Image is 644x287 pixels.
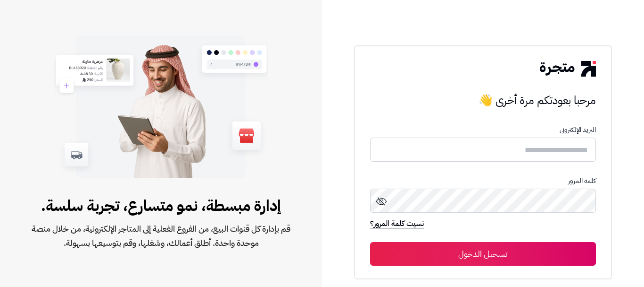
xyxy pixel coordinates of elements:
[370,218,424,231] a: نسيت كلمة المرور؟
[370,91,595,110] h3: مرحبا بعودتكم مرة أخرى 👋
[30,194,292,217] span: إدارة مبسطة، نمو متسارع، تجربة سلسة.
[370,242,595,266] button: تسجيل الدخول
[370,126,595,134] p: البريد الإلكترونى
[370,177,595,185] p: كلمة المرور
[30,222,292,250] span: قم بإدارة كل قنوات البيع، من الفروع الفعلية إلى المتاجر الإلكترونية، من خلال منصة موحدة واحدة. أط...
[540,61,595,76] img: logo-2.png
